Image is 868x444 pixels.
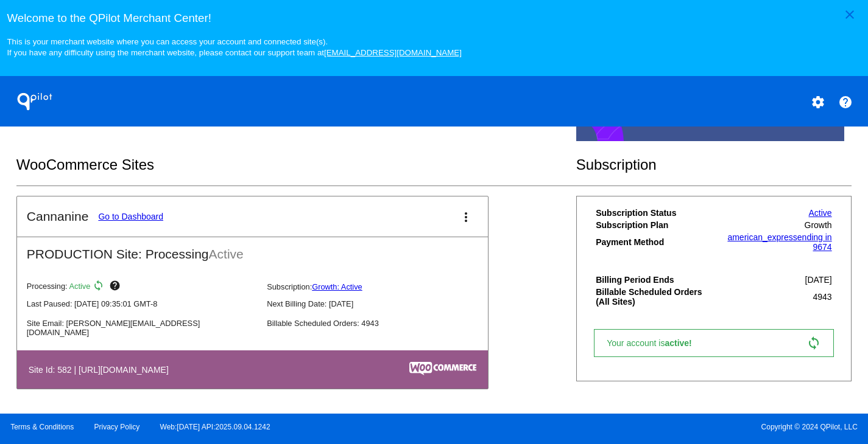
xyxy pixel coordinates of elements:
span: american_express [727,232,797,242]
h1: QPilot [10,89,59,114]
a: Active [809,208,832,218]
span: Your account is [607,338,704,348]
p: Billable Scheduled Orders: 4943 [267,319,497,328]
mat-icon: sync [93,280,107,294]
a: Your account isactive! sync [594,329,833,357]
mat-icon: more_vert [459,210,473,224]
a: american_expressending in 9674 [727,232,831,252]
th: Billing Period Ends [595,274,714,285]
a: Privacy Policy [94,423,140,431]
th: Billable Scheduled Orders (All Sites) [595,286,714,307]
h4: Site Id: 582 | [URL][DOMAIN_NAME] [29,365,175,375]
span: Active [69,282,91,291]
mat-icon: sync [806,336,821,350]
h2: WooCommerce Sites [16,156,576,173]
a: Terms & Conditions [10,423,74,431]
h3: Welcome to the QPilot Merchant Center! [7,12,861,25]
span: [DATE] [805,275,832,285]
img: c53aa0e5-ae75-48aa-9bee-956650975ee5 [409,362,476,375]
th: Subscription Status [595,207,714,218]
a: Web:[DATE] API:2025.09.04.1242 [160,423,270,431]
span: Active [209,247,244,261]
mat-icon: close [842,7,857,22]
mat-icon: settings [811,95,825,109]
mat-icon: help [838,95,853,109]
mat-icon: help [109,280,124,294]
a: [EMAIL_ADDRESS][DOMAIN_NAME] [324,48,462,57]
span: Copyright © 2024 QPilot, LLC [445,423,858,431]
p: Last Paused: [DATE] 09:35:01 GMT-8 [27,299,257,308]
p: Site Email: [PERSON_NAME][EMAIL_ADDRESS][DOMAIN_NAME] [27,319,257,337]
h2: PRODUCTION Site: Processing [17,237,488,262]
p: Next Billing Date: [DATE] [267,299,497,308]
p: Processing: [27,280,257,294]
small: This is your merchant website where you can access your account and connected site(s). If you hav... [7,37,461,57]
th: Subscription Plan [595,220,714,231]
span: Growth [805,220,832,230]
span: active! [665,338,697,348]
a: Go to Dashboard [98,212,163,221]
h2: Subscription [576,156,852,173]
span: 4943 [813,292,831,302]
h2: Cannanine [27,209,89,224]
a: Growth: Active [312,282,362,291]
p: Subscription: [267,282,497,291]
th: Payment Method [595,232,714,252]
